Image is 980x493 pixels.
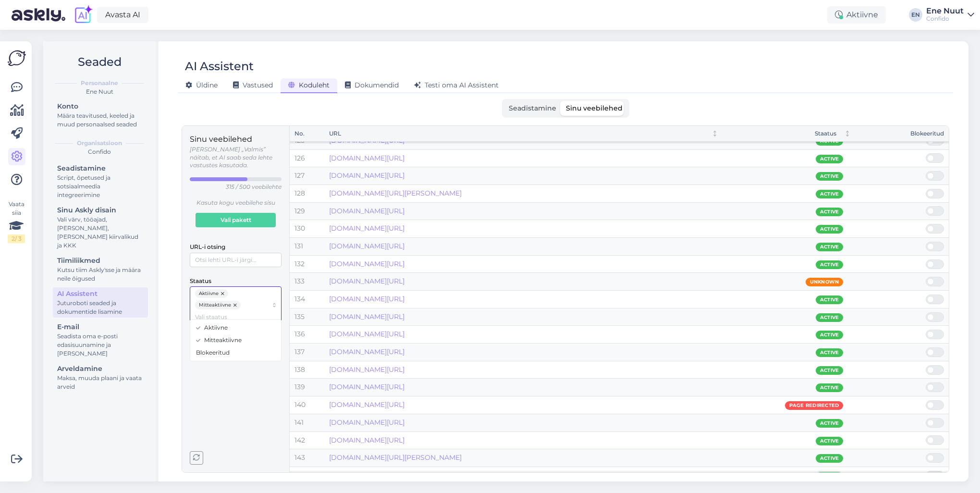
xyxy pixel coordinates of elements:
[329,189,462,197] a: [DOMAIN_NAME][URL][PERSON_NAME]
[711,130,718,137] div: Not sorted
[57,163,144,173] div: Seadistamine
[8,234,25,243] div: 2 / 3
[926,7,964,15] div: Ene Nuut
[728,129,837,138] div: Staatus
[329,312,404,321] a: [DOMAIN_NAME][URL]
[294,224,305,233] span: 130
[294,382,305,391] span: 139
[820,331,839,339] span: Active
[53,362,148,393] a: ArveldamineMaksa, muuda plaani ja vaata arveid
[820,190,839,198] span: Active
[329,400,404,409] a: [DOMAIN_NAME][URL]
[195,312,268,321] input: Vali staatus
[196,348,230,357] span: Blokeeritud
[97,7,148,23] a: Avasta AI
[204,323,228,332] span: Aktiivne
[820,225,839,233] span: Active
[190,253,282,267] input: Otsi lehti URL-i järgi...
[57,266,144,283] div: Kutsu tiim Askly'sse ja määra neile õigused
[199,301,231,309] span: Mitteaktiivne
[820,437,839,445] span: Active
[723,126,856,142] th: StaatusNot sorted
[57,332,144,358] div: Seadista oma e-posti edasisuunamine ja [PERSON_NAME]
[57,364,144,374] div: Arveldamine
[53,100,148,130] a: KontoMäära teavitused, keeled ja muud personaalsed seaded
[294,295,305,303] span: 134
[8,200,25,243] div: Vaata siia
[329,136,404,145] a: [DOMAIN_NAME][URL]
[57,205,144,215] div: Sinu Askly disain
[329,382,404,391] a: [DOMAIN_NAME][URL]
[185,57,254,75] div: AI Assistent
[329,224,404,233] a: [DOMAIN_NAME][URL]
[294,400,306,409] span: 140
[820,419,839,427] span: Active
[51,148,148,156] div: Confido
[324,126,723,142] th: URLNot sorted
[190,146,282,170] p: [PERSON_NAME] „Valmis” näitab, et AI saab seda lehte vastustes kasutada.
[57,374,144,391] div: Maksa, muuda plaani ja vaata arveid
[820,261,839,269] span: Active
[329,471,404,480] a: [DOMAIN_NAME][URL]
[294,242,303,250] span: 131
[57,289,144,299] div: AI Assistent
[185,81,218,89] span: Üldine
[51,87,148,96] div: Ene Nuut
[57,215,144,250] div: Vali värv, tööajad, [PERSON_NAME], [PERSON_NAME] kiirvalikud ja KKK
[566,104,623,112] span: Sinu veebilehed
[294,330,305,338] span: 136
[820,455,839,462] span: Active
[909,8,922,22] div: EN
[820,173,839,180] span: Active
[294,312,305,321] span: 135
[329,259,404,268] a: [DOMAIN_NAME][URL]
[57,256,144,266] div: Tiimiliikmed
[53,287,148,318] a: AI AssistentJuturoboti seaded ja dokumentide lisamine
[329,207,404,215] a: [DOMAIN_NAME][URL]
[329,154,404,162] a: [DOMAIN_NAME][URL]
[294,189,305,197] span: 128
[789,402,839,409] span: Page Redirected
[345,81,399,89] span: Dokumendid
[810,278,839,286] span: Unknown
[329,129,704,138] div: URL
[294,171,305,180] span: 127
[329,453,462,462] a: [DOMAIN_NAME][URL][PERSON_NAME]
[226,183,282,191] p: 315 / 500 veebilehte
[294,436,305,444] span: 142
[53,162,148,201] a: SeadistamineScript, õpetused ja sotsiaalmeedia integreerimine
[190,134,282,146] p: Sinu veebilehed
[190,277,211,286] label: Staatus
[57,111,144,129] div: Määra teavitused, keeled ja muud personaalsed seaded
[233,81,273,89] span: Vastused
[820,155,839,163] span: Active
[926,7,974,23] a: Ene NuutConfido
[827,6,886,24] div: Aktiivne
[926,15,964,23] div: Confido
[8,49,26,67] img: Askly Logo
[190,243,225,252] label: URL-i otsing
[81,79,118,87] b: Personaalne
[294,154,305,162] span: 126
[820,314,839,321] span: Active
[294,418,304,427] span: 141
[294,365,305,374] span: 138
[820,349,839,357] span: Active
[329,277,404,285] a: [DOMAIN_NAME][URL]
[294,277,305,285] span: 133
[329,365,404,374] a: [DOMAIN_NAME][URL]
[509,104,556,112] span: Seadistamine
[294,136,305,145] span: 125
[329,418,404,427] a: [DOMAIN_NAME][URL]
[53,204,148,251] a: Sinu Askly disainVali värv, tööajad, [PERSON_NAME], [PERSON_NAME] kiirvalikud ja KKK
[294,471,306,480] span: 144
[73,5,93,25] img: explore-ai
[329,330,404,338] a: [DOMAIN_NAME][URL]
[288,81,330,89] span: Koduleht
[57,101,144,111] div: Konto
[414,81,499,89] span: Testi oma AI Assistent
[220,213,251,227] span: Vali pakett
[844,130,851,137] div: Not sorted
[329,436,404,444] a: [DOMAIN_NAME][URL]
[199,289,219,298] span: Aktiivne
